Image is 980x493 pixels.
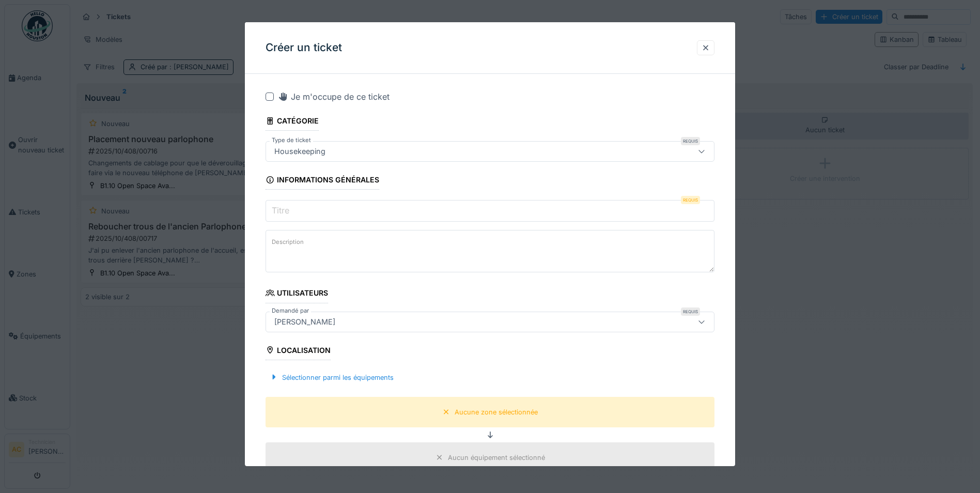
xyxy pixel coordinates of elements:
[270,306,311,315] label: Demandé par
[270,316,339,327] div: [PERSON_NAME]
[681,137,700,145] div: Requis
[270,204,291,217] label: Titre
[681,307,700,315] div: Requis
[266,41,342,54] h3: Créer un ticket
[270,136,313,145] label: Type de ticket
[266,285,328,303] div: Utilisateurs
[266,113,319,131] div: Catégorie
[266,172,379,190] div: Informations générales
[270,236,306,249] label: Description
[270,146,330,157] div: Housekeeping
[455,407,538,417] div: Aucune zone sélectionnée
[681,196,700,204] div: Requis
[278,90,390,103] div: Je m'occupe de ce ticket
[266,342,331,360] div: Localisation
[448,453,545,463] div: Aucun équipement sélectionné
[266,371,398,384] div: Sélectionner parmi les équipements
